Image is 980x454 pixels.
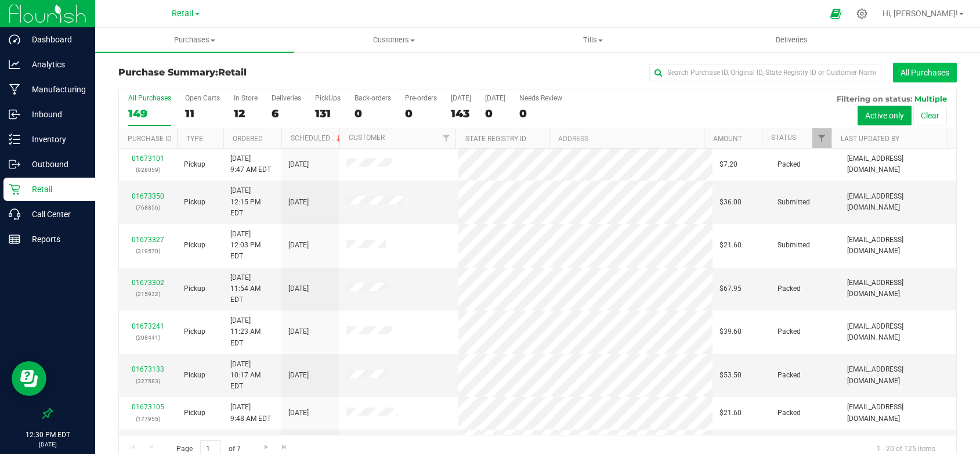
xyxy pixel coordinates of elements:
[132,403,164,411] a: 01673105
[5,440,90,449] p: [DATE]
[126,376,170,387] p: (327583)
[20,132,90,146] p: Inventory
[9,158,20,170] inline-svg: Outbound
[692,28,891,52] a: Deliveries
[405,94,437,102] div: Pre-orders
[485,94,505,102] div: [DATE]
[20,157,90,171] p: Outbound
[295,35,493,45] span: Customers
[184,159,205,170] span: Pickup
[9,84,20,95] inline-svg: Manufacturing
[184,240,205,251] span: Pickup
[494,35,692,45] span: Tills
[288,370,309,381] span: [DATE]
[20,207,90,221] p: Call Center
[230,272,274,306] span: [DATE] 11:54 AM EDT
[778,370,801,381] span: Packed
[823,2,849,25] span: Open Ecommerce Menu
[233,135,263,143] a: Ordered
[126,289,170,300] p: (215932)
[230,315,274,349] span: [DATE] 11:23 AM EDT
[20,57,90,71] p: Analytics
[649,64,881,81] input: Search Purchase ID, Original ID, State Registry ID or Customer Name...
[847,321,949,343] span: [EMAIL_ADDRESS][DOMAIN_NAME]
[186,135,203,143] a: Type
[914,94,947,103] span: Multiple
[20,33,90,46] p: Dashboard
[95,28,294,52] a: Purchases
[485,107,505,120] div: 0
[519,107,562,120] div: 0
[42,408,53,419] label: Pin the sidebar to full width on large screens
[778,240,810,251] span: Submitted
[9,59,20,70] inline-svg: Analytics
[126,202,170,213] p: (768856)
[132,192,164,200] a: 01673350
[760,35,823,45] span: Deliveries
[95,35,294,45] span: Purchases
[436,128,455,148] a: Filter
[128,94,171,102] div: All Purchases
[315,94,341,102] div: PickUps
[20,232,90,246] p: Reports
[118,67,398,78] h3: Purchase Summary:
[184,197,205,208] span: Pickup
[451,107,471,120] div: 143
[713,135,742,143] a: Amount
[9,34,20,45] inline-svg: Dashboard
[837,94,912,103] span: Filtering on status:
[847,278,949,300] span: [EMAIL_ADDRESS][DOMAIN_NAME]
[9,134,20,145] inline-svg: Inventory
[132,279,164,287] a: 01673302
[128,135,172,143] a: Purchase ID
[9,233,20,245] inline-svg: Reports
[230,402,271,424] span: [DATE] 9:48 AM EDT
[883,9,958,18] span: Hi, [PERSON_NAME]!
[20,82,90,96] p: Manufacturing
[719,283,742,294] span: $67.95
[294,28,493,52] a: Customers
[858,106,912,125] button: Active only
[230,153,271,175] span: [DATE] 9:47 AM EDT
[405,107,437,120] div: 0
[719,159,737,170] span: $7.20
[234,94,258,102] div: In Store
[272,107,301,120] div: 6
[841,135,899,143] a: Last Updated By
[778,408,801,419] span: Packed
[855,8,869,19] div: Manage settings
[847,364,949,386] span: [EMAIL_ADDRESS][DOMAIN_NAME]
[349,134,385,142] a: Customer
[234,107,258,120] div: 12
[288,283,309,294] span: [DATE]
[315,107,341,120] div: 131
[288,326,309,337] span: [DATE]
[719,370,742,381] span: $53.50
[847,191,949,213] span: [EMAIL_ADDRESS][DOMAIN_NAME]
[493,28,692,52] a: Tills
[172,9,194,19] span: Retail
[288,240,309,251] span: [DATE]
[184,370,205,381] span: Pickup
[230,185,274,219] span: [DATE] 12:15 PM EDT
[913,106,947,125] button: Clear
[184,326,205,337] span: Pickup
[132,154,164,163] a: 01673101
[132,365,164,373] a: 01673133
[291,134,343,142] a: Scheduled
[719,240,742,251] span: $21.60
[128,107,171,120] div: 149
[465,135,526,143] a: State Registry ID
[20,107,90,121] p: Inbound
[778,197,810,208] span: Submitted
[847,153,949,175] span: [EMAIL_ADDRESS][DOMAIN_NAME]
[132,322,164,330] a: 01673241
[719,197,742,208] span: $36.00
[288,159,309,170] span: [DATE]
[9,208,20,220] inline-svg: Call Center
[185,94,220,102] div: Open Carts
[20,182,90,196] p: Retail
[272,94,301,102] div: Deliveries
[355,94,391,102] div: Back-orders
[126,332,170,343] p: (208441)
